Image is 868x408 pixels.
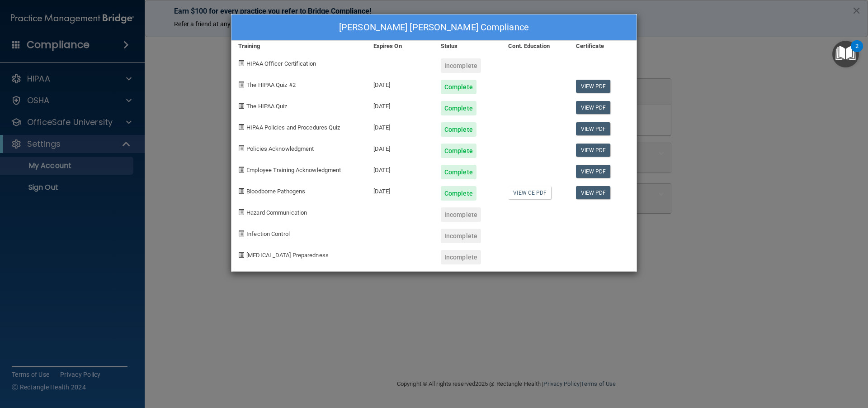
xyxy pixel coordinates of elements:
div: Incomplete [441,229,481,243]
div: Complete [441,144,476,158]
span: Employee Training Acknowledgment [246,167,341,173]
a: View PDF [576,144,611,157]
div: Incomplete [441,58,481,73]
div: [DATE] [367,158,434,179]
div: [DATE] [367,94,434,115]
div: Complete [441,122,476,137]
a: View PDF [576,186,611,199]
div: Incomplete [441,250,481,264]
span: Hazard Communication [246,209,307,216]
div: Complete [441,80,476,94]
div: [PERSON_NAME] [PERSON_NAME] Compliance [231,14,637,41]
div: Cont. Education [501,41,569,52]
span: Bloodborne Pathogens [246,188,305,195]
div: [DATE] [367,179,434,201]
a: View PDF [576,165,611,178]
span: Policies Acknowledgment [246,145,314,152]
div: Status [434,41,501,52]
div: Expires On [367,41,434,52]
div: Incomplete [441,207,481,222]
div: Training [231,41,367,52]
a: View CE PDF [508,186,551,199]
span: [MEDICAL_DATA] Preparedness [246,252,329,259]
span: The HIPAA Quiz [246,103,287,110]
span: HIPAA Policies and Procedures Quiz [246,124,340,131]
span: HIPAA Officer Certification [246,60,316,67]
button: Open Resource Center, 2 new notifications [832,41,859,67]
div: [DATE] [367,73,434,94]
a: View PDF [576,101,611,114]
div: Complete [441,186,476,201]
div: Complete [441,101,476,115]
div: [DATE] [367,115,434,137]
span: The HIPAA Quiz #2 [246,82,296,88]
a: View PDF [576,80,611,93]
a: View PDF [576,122,611,135]
div: Certificate [569,41,637,52]
span: Infection Control [246,230,290,237]
div: Complete [441,165,476,179]
div: [DATE] [367,137,434,158]
div: 2 [855,46,859,58]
